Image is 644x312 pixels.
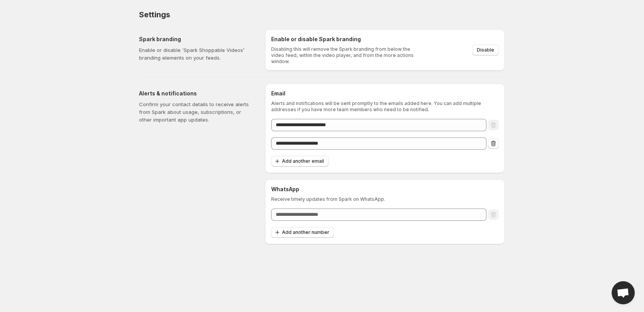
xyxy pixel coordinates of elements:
button: Add another email [271,156,329,167]
h6: Enable or disable Spark branding [271,35,419,43]
button: Remove email [488,138,499,149]
p: Alerts and notifications will be sent promptly to the emails added here. You can add multiple add... [271,100,499,113]
button: Add another number [271,227,334,238]
h5: Alerts & notifications [139,90,253,97]
p: Confirm your contact details to receive alerts from Spark about usage, subscriptions, or other im... [139,100,253,123]
span: Settings [139,10,170,19]
span: Add another number [282,229,329,235]
p: Enable or disable ‘Spark Shoppable Videos’ branding elements on your feeds. [139,46,253,62]
span: Add another email [282,158,324,164]
h5: Spark branding [139,35,253,43]
p: Disabling this will remove the Spark branding from below the video feed, within the video player,... [271,46,419,65]
span: Disable [477,47,494,53]
button: Disable [472,45,499,55]
p: Receive timely updates from Spark on WhatsApp. [271,196,499,202]
a: Open chat [612,281,635,304]
h6: Email [271,90,499,97]
h6: WhatsApp [271,185,499,193]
